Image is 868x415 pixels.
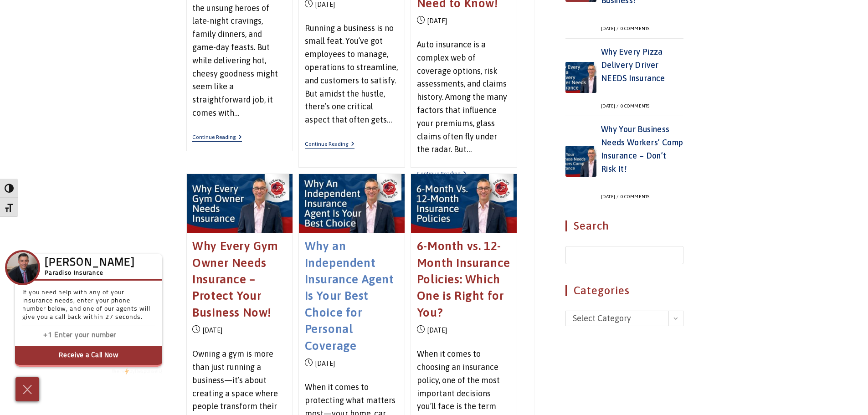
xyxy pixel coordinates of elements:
input: Enter country code [27,329,54,342]
ul: Post details: [417,325,511,342]
img: Company Icon [7,252,38,283]
a: 0 Comments [621,103,649,108]
a: Continue Reading [417,170,467,178]
input: Enter phone number [54,329,145,342]
img: Cross icon [21,382,34,397]
a: 6-Month vs. 12-Month Insurance Policies: Which One is Right for You? [417,239,510,319]
h4: Search [565,220,683,231]
span: / [615,194,620,199]
li: [DATE] [417,16,447,28]
span: / [615,103,620,108]
ul: Post details: [417,16,511,33]
span: / [615,26,620,31]
img: Powered by icon [125,368,129,375]
p: Auto insurance is a complex web of coverage options, risk assessments, and claims history. Among ... [417,38,511,156]
a: Continue Reading [305,141,354,149]
a: Why an Independent Insurance Agent Is Your Best Choice for Personal Coverage [305,239,394,352]
form: Search this website [565,246,683,264]
div: [DATE] [601,26,620,31]
h3: [PERSON_NAME] [45,259,135,267]
a: Why Your Business Needs Workers’ Comp Insurance – Don’t Risk It! [601,124,683,173]
a: Why Every Gym Owner Needs Insurance – Protect Your Business Now! [192,239,278,319]
a: 0 Comments [621,26,649,31]
p: Running a business is no small feat. You’ve got employees to manage, operations to streamline, an... [305,22,399,127]
li: [DATE] [305,359,335,371]
h4: Categories [565,285,683,296]
ul: Post details: [192,325,287,342]
li: [DATE] [417,325,447,338]
span: We're by [112,369,135,374]
a: Why Every Pizza Delivery Driver NEEDS Insurance [601,47,665,83]
ul: Post details: [305,359,399,375]
p: If you need help with any of your insurance needs, enter your phone number below, and one of our ... [22,289,155,326]
li: [DATE] [192,325,222,338]
div: [DATE] [601,103,620,109]
input: Insert search query [565,246,683,264]
a: Continue Reading [192,134,242,142]
button: Receive a Call Now [15,346,162,367]
div: [DATE] [601,194,620,200]
a: We'rePowered by iconbyResponseiQ [112,369,162,374]
h5: Paradiso Insurance [45,268,135,278]
a: 0 Comments [621,194,649,199]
